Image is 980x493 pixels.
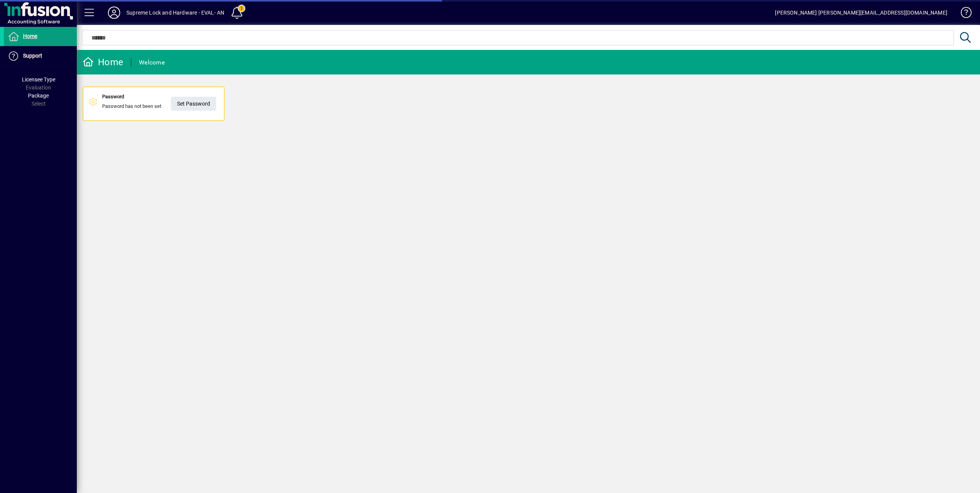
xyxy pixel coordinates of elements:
[955,2,970,26] a: Knowledge Base
[4,46,77,66] a: Support
[83,56,123,68] div: Home
[102,93,161,114] div: Password has not been set
[28,93,49,99] span: Package
[177,98,210,110] span: Set Password
[23,53,42,59] span: Support
[102,6,126,20] button: Profile
[23,33,37,39] span: Home
[102,93,161,101] div: Password
[22,76,55,83] span: Licensee Type
[139,56,165,69] div: Welcome
[171,97,216,111] a: Set Password
[775,7,947,19] div: [PERSON_NAME] [PERSON_NAME][EMAIL_ADDRESS][DOMAIN_NAME]
[126,7,224,19] div: Supreme Lock and Hardware - EVAL- AN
